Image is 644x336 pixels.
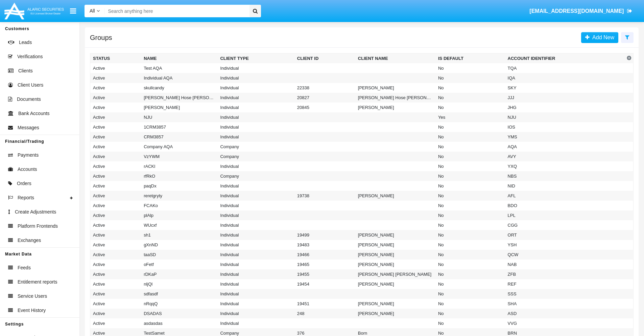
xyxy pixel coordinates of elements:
[435,112,505,122] td: Yes
[435,152,505,161] td: No
[435,93,505,103] td: No
[355,279,435,289] td: [PERSON_NAME]
[17,96,41,103] span: Documents
[505,309,625,318] td: ASD
[505,289,625,299] td: SSS
[505,210,625,220] td: LPL
[90,250,141,260] td: Active
[505,191,625,201] td: AFL
[355,299,435,309] td: [PERSON_NAME]
[217,201,294,210] td: Individual
[3,1,65,21] img: Logo image
[141,260,217,269] td: oFetf
[90,240,141,250] td: Active
[505,112,625,122] td: NJU
[505,299,625,309] td: SHA
[217,112,294,122] td: Individual
[435,250,505,260] td: No
[505,269,625,279] td: ZFB
[505,240,625,250] td: YSH
[505,201,625,210] td: BDO
[90,63,141,73] td: Active
[505,93,625,103] td: JJJ
[141,83,217,93] td: skullcandy
[217,181,294,191] td: Individual
[141,289,217,299] td: sdfasdf
[435,171,505,181] td: No
[90,230,141,240] td: Active
[19,39,32,46] span: Leads
[435,220,505,230] td: No
[355,103,435,112] td: [PERSON_NAME]
[90,73,141,83] td: Active
[505,103,625,112] td: JHG
[217,161,294,171] td: Individual
[141,152,217,161] td: VzYWM
[217,318,294,328] td: Individual
[505,181,625,191] td: NID
[141,63,217,73] td: Test AQA
[355,309,435,318] td: [PERSON_NAME]
[217,122,294,132] td: Individual
[105,5,247,17] input: Search
[217,220,294,230] td: Individual
[141,250,217,260] td: taaSD
[435,63,505,73] td: No
[217,171,294,181] td: Company
[90,201,141,210] td: Active
[294,103,355,112] td: 20845
[217,73,294,83] td: Individual
[90,112,141,122] td: Active
[355,53,435,64] th: Client Name
[18,166,37,173] span: Accounts
[505,220,625,230] td: CGG
[141,112,217,122] td: NJU
[90,260,141,269] td: Active
[18,293,47,300] span: Service Users
[18,307,46,314] span: Event History
[141,171,217,181] td: rfRkO
[90,181,141,191] td: Active
[141,161,217,171] td: rACKl
[217,260,294,269] td: Individual
[435,103,505,112] td: No
[505,122,625,132] td: IOS
[141,93,217,103] td: [PERSON_NAME] Hose [PERSON_NAME]
[505,250,625,260] td: QCW
[294,250,355,260] td: 19466
[217,230,294,240] td: Individual
[141,142,217,152] td: Company AQA
[90,83,141,93] td: Active
[141,122,217,132] td: 1CRM3857
[217,93,294,103] td: Individual
[505,53,625,64] th: Account Identifier
[141,240,217,250] td: gXnND
[435,53,505,64] th: Is Default
[217,103,294,112] td: Individual
[90,8,95,14] span: All
[18,67,33,74] span: Clients
[217,240,294,250] td: Individual
[435,181,505,191] td: No
[141,132,217,142] td: CRM3857
[294,83,355,93] td: 22338
[18,110,50,117] span: Bank Accounts
[435,269,505,279] td: No
[90,309,141,318] td: Active
[435,309,505,318] td: No
[217,191,294,201] td: Individual
[90,152,141,161] td: Active
[435,260,505,269] td: No
[18,82,43,89] span: Client Users
[435,240,505,250] td: No
[355,93,435,103] td: [PERSON_NAME] Hose [PERSON_NAME]
[18,124,39,131] span: Messages
[355,269,435,279] td: [PERSON_NAME] [PERSON_NAME]
[435,201,505,210] td: No
[217,309,294,318] td: Individual
[141,191,217,201] td: reretgryty
[18,237,41,244] span: Exchanges
[294,230,355,240] td: 19499
[18,278,57,286] span: Entitlement reports
[141,53,217,64] th: Name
